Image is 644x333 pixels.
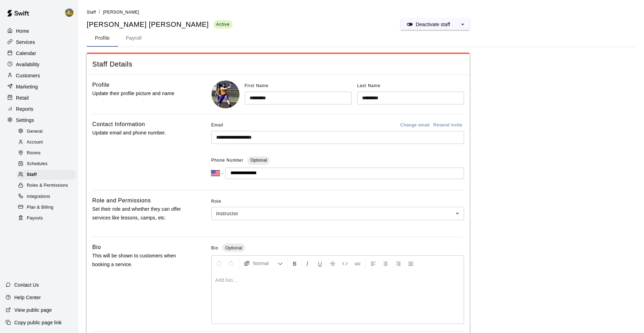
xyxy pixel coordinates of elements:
span: Optional [222,245,245,250]
div: Schedules [17,159,76,169]
button: Format Strikethrough [327,257,338,270]
span: Schedules [27,161,48,168]
span: Staff [27,171,37,178]
p: Retail [16,94,29,101]
p: Update their profile picture and name [92,89,189,98]
p: Settings [16,117,34,124]
a: Roles & Permissions [17,180,78,191]
p: View public page [14,307,52,313]
span: Normal [253,260,277,267]
button: Resend invite [431,120,464,131]
a: Services [6,37,73,47]
img: Jhonny Montoya [65,8,73,17]
span: Active [213,21,233,27]
h6: Contact Information [92,120,145,129]
img: Chirstina Moncivais [212,80,239,108]
span: Role [211,196,464,207]
a: Settings [6,115,73,125]
button: Justify Align [405,257,417,270]
p: Update email and phone number. [92,129,189,137]
button: Insert Link [352,257,363,270]
div: staff form tabs [87,30,636,47]
a: General [17,126,78,137]
button: Deactivate staff [401,19,456,30]
button: Left Align [367,257,379,270]
a: Home [6,26,73,36]
p: Contact Us [14,281,39,288]
p: Deactivate staff [416,21,450,28]
button: Format Italics [301,257,313,270]
button: Undo [213,257,225,270]
a: Staff [17,170,78,180]
a: Reports [6,104,73,114]
span: Plan & Billing [27,204,53,211]
div: General [17,127,76,137]
p: Reports [16,106,33,113]
h6: Profile [92,80,110,90]
a: Calendar [6,48,73,59]
div: Payouts [17,214,76,223]
a: Customers [6,70,73,81]
span: Phone Number [211,155,244,166]
span: Roles & Permissions [27,182,68,189]
span: Payouts [27,215,43,222]
a: Integrations [17,191,78,202]
span: Integrations [27,193,50,200]
a: Rooms [17,148,78,159]
div: Jhonny Montoya [64,6,78,20]
div: Staff [17,170,76,180]
span: First Name [245,83,269,88]
button: Redo [226,257,237,270]
p: Home [16,28,29,34]
span: Optional [250,158,267,163]
a: Availability [6,59,73,70]
p: Calendar [16,50,36,57]
button: Payroll [118,30,149,47]
p: This will be shown to customers when booking a service. [92,251,189,269]
a: Staff [87,9,96,15]
a: Account [17,137,78,148]
div: Plan & Billing [17,203,76,212]
button: select merge strategy [456,19,470,30]
button: Format Bold [289,257,301,270]
div: Rooms [17,148,76,158]
button: Change email [399,120,432,131]
h6: Bio [92,243,101,252]
p: Copy public page link [14,319,62,326]
div: Account [17,138,76,147]
p: Customers [16,72,40,79]
a: Schedules [17,159,78,170]
button: Formatting Options [241,257,286,270]
p: Help Center [14,294,41,301]
a: Payouts [17,213,78,224]
span: Staff [87,10,96,15]
a: Retail [6,93,73,103]
a: Marketing [6,82,73,92]
span: Bio [211,246,218,250]
div: split button [401,19,470,30]
span: General [27,128,43,135]
span: Rooms [27,150,41,157]
p: Services [16,39,35,46]
button: Profile [87,30,118,47]
nav: breadcrumb [87,8,636,16]
button: Insert Code [339,257,351,270]
span: Staff Details [92,60,464,69]
p: Set their role and whether they can offer services like lessons, camps, etc. [92,205,189,222]
button: Center Align [380,257,392,270]
div: Roles & Permissions [17,181,76,191]
a: Plan & Billing [17,202,78,213]
span: Email [211,120,223,131]
button: Right Align [392,257,404,270]
h6: Role and Permissions [92,196,151,205]
button: Format Underline [314,257,326,270]
span: [PERSON_NAME] [103,10,139,15]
